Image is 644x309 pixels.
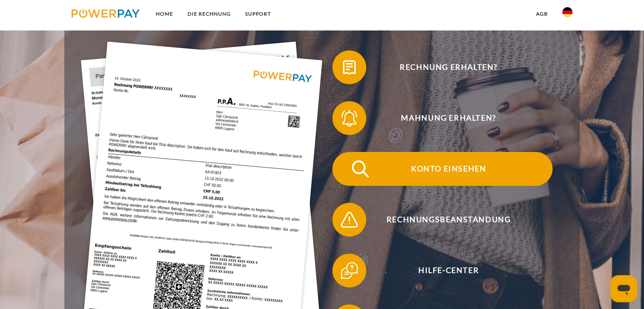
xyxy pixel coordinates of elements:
[339,209,360,230] img: qb_warning.svg
[72,9,140,18] img: logo-powerpay.svg
[332,50,553,84] button: Rechnung erhalten?
[562,7,572,17] img: de
[332,101,553,135] button: Mahnung erhalten?
[332,254,553,287] button: Hilfe-Center
[238,6,278,22] a: SUPPORT
[149,6,180,22] a: Home
[339,108,360,129] img: qb_bell.svg
[339,260,360,281] img: qb_help.svg
[345,101,552,135] span: Mahnung erhalten?
[529,6,555,22] a: agb
[345,50,552,84] span: Rechnung erhalten?
[345,203,552,237] span: Rechnungsbeanstandung
[345,152,552,186] span: Konto einsehen
[180,6,238,22] a: DIE RECHNUNG
[332,203,553,237] button: Rechnungsbeanstandung
[339,57,360,78] img: qb_bill.svg
[332,152,553,186] button: Konto einsehen
[610,275,637,302] iframe: Schaltfläche zum Öffnen des Messaging-Fensters
[350,158,371,179] img: qb_search.svg
[345,254,552,287] span: Hilfe-Center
